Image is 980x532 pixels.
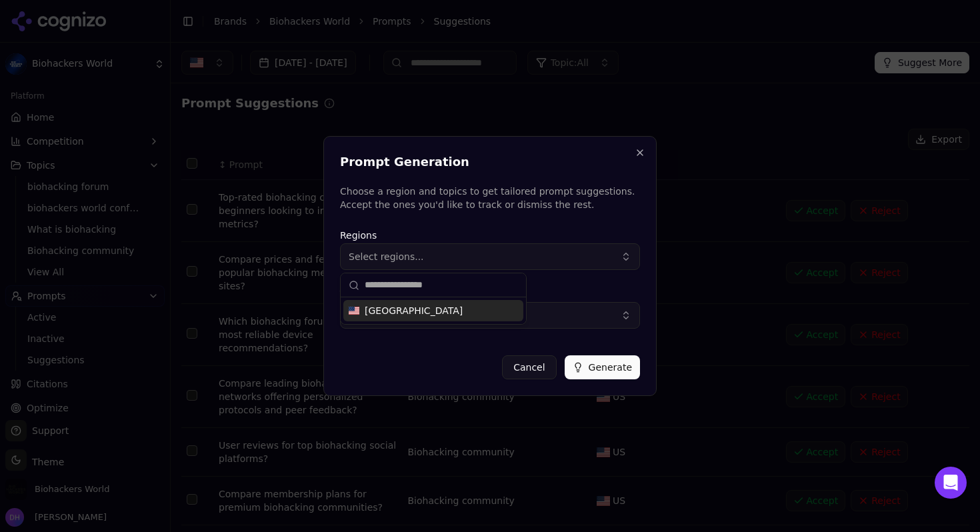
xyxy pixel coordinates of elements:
span: Select regions... [349,250,424,263]
h2: Prompt Generation [340,153,640,171]
label: Regions [340,230,377,241]
img: United States [349,305,359,316]
div: Suggestions [341,297,526,324]
span: [GEOGRAPHIC_DATA] [365,304,463,317]
button: Cancel [502,355,556,379]
p: Choose a region and topics to get tailored prompt suggestions. Accept the ones you'd like to trac... [340,185,640,211]
button: Generate [565,355,640,379]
